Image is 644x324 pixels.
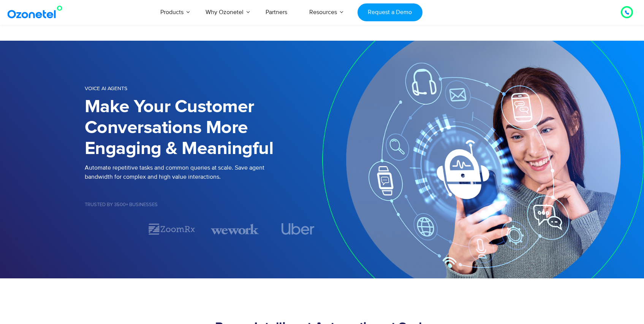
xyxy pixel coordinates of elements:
div: 4 / 7 [274,223,322,235]
span: Voice AI Agents [85,85,127,92]
div: 3 / 7 [211,222,259,236]
h1: Make Your Customer Conversations More Engaging & Meaningful [85,97,322,159]
div: Image Carousel [85,222,322,236]
p: Automate repetitive tasks and common queries at scale. Save agent bandwidth for complex and high ... [85,163,322,181]
div: 1 / 7 [85,224,133,233]
img: uber [282,223,315,235]
a: Request a Demo [358,3,422,21]
div: 2 / 7 [148,222,196,236]
img: wework [211,222,259,236]
h5: Trusted by 3500+ Businesses [85,202,322,207]
img: zoomrx [148,222,196,236]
